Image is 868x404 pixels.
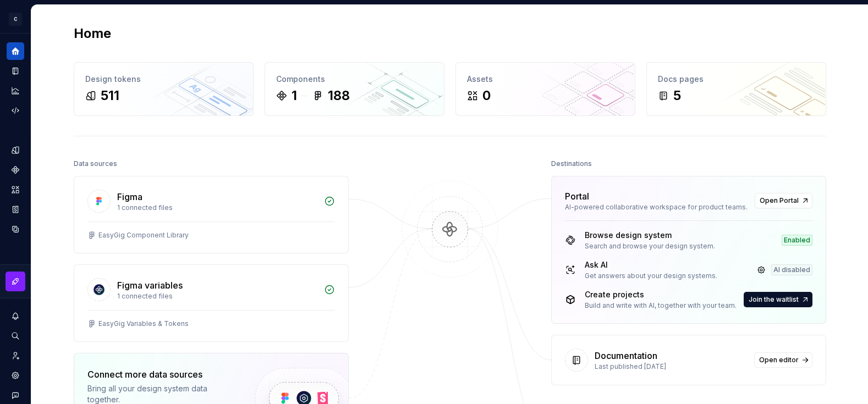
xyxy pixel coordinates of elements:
a: Storybook stories [7,201,24,218]
div: 1 connected files [117,292,317,301]
div: 0 [482,87,491,104]
span: Join the waitlist [749,295,799,304]
button: Search ⌘K [7,327,24,345]
a: Components [7,161,24,179]
a: Invite team [7,347,24,364]
button: Contact support [7,386,24,404]
a: Figma variables1 connected filesEasyGig Variables & Tokens [74,264,349,342]
button: Notifications [7,307,24,325]
div: 1 connected files [117,203,317,212]
div: Docs pages [658,74,815,85]
div: Ask AI [585,259,717,270]
div: Enabled [782,235,812,246]
h2: Home [74,25,111,42]
div: 5 [673,87,681,104]
div: AI disabled [771,264,812,275]
a: Assets0 [455,62,635,116]
a: Design tokens511 [74,62,254,116]
a: Docs pages5 [646,62,826,116]
div: Components [276,74,433,85]
div: C [9,13,22,26]
div: 188 [328,87,350,104]
a: Documentation [7,62,24,80]
div: Get answers about your design systems. [585,272,717,280]
div: Portal [565,190,589,203]
button: Join the waitlist [744,292,812,307]
div: EasyGig Component Library [98,231,189,240]
div: Figma [117,190,142,203]
div: 1 [292,87,297,104]
div: Destinations [551,156,592,171]
a: Settings [7,367,24,384]
div: Create projects [585,289,737,300]
a: Open Portal [755,193,812,208]
button: C [2,7,29,31]
div: Search and browse your design system. [585,242,715,251]
div: Last published [DATE] [595,362,748,371]
div: Browse design system [585,230,715,241]
div: AI-powered collaborative workspace for product teams. [565,203,748,212]
div: 511 [101,87,119,104]
a: Code automation [7,102,24,119]
span: Open editor [759,356,799,364]
div: Build and write with AI, together with your team. [585,301,737,310]
div: Assets [467,74,624,85]
a: Open editor [754,352,812,368]
a: Analytics [7,82,24,99]
div: Figma variables [117,279,183,292]
a: Home [7,42,24,60]
div: Design tokens [85,74,242,85]
a: Components1188 [265,62,444,116]
a: Data sources [7,220,24,238]
div: Data sources [74,156,117,171]
a: Design tokens [7,141,24,159]
a: Figma1 connected filesEasyGig Component Library [74,176,349,253]
div: Connect more data sources [87,368,236,381]
div: Documentation [595,349,657,362]
div: EasyGig Variables & Tokens [98,319,189,328]
a: Assets [7,181,24,198]
span: Open Portal [760,196,799,205]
